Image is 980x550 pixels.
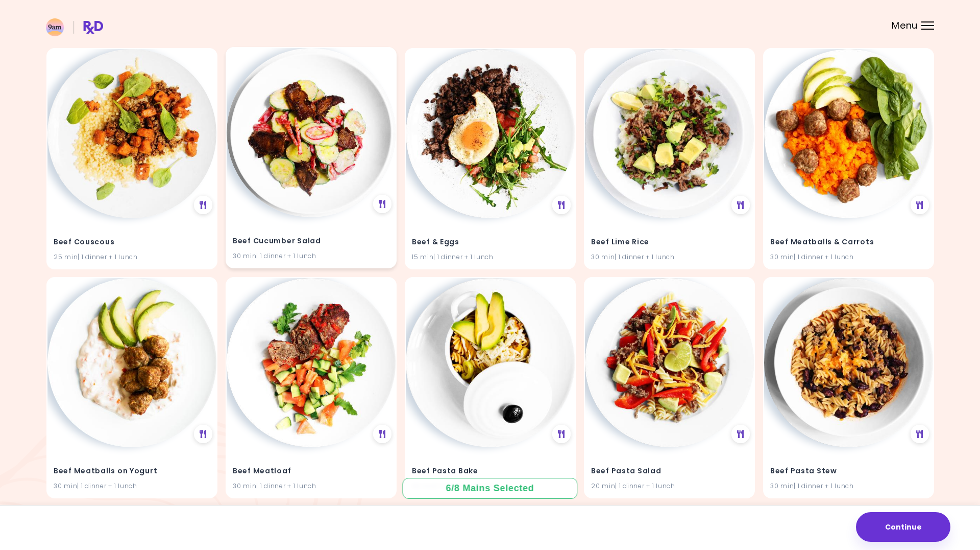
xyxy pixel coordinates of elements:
div: 30 min | 1 dinner + 1 lunch [233,251,389,261]
h4: Beef Couscous [54,234,210,250]
span: Menu [892,21,918,30]
div: See Meal Plan [731,425,750,443]
div: 30 min | 1 dinner + 1 lunch [54,482,210,491]
div: See Meal Plan [373,195,391,213]
button: Continue [856,512,950,542]
div: See Meal Plan [911,425,929,443]
h4: Beef Pasta Salad [591,463,748,479]
img: RxDiet [46,18,103,36]
div: 30 min | 1 dinner + 1 lunch [770,482,927,491]
h4: Beef Meatloaf [233,463,389,479]
div: See Meal Plan [911,196,929,214]
h4: Beef & Eggs [412,234,569,250]
div: 6 / 8 Mains Selected [438,482,542,495]
h4: Beef Pasta Bake [412,463,569,479]
h4: Beef Lime Rice [591,234,748,250]
div: 30 min | 1 dinner + 1 lunch [233,482,389,491]
h4: Beef Meatballs & Carrots [770,234,927,250]
div: See Meal Plan [194,425,212,443]
h4: Beef Meatballs on Yogurt [54,463,210,479]
h4: Beef Cucumber Salad [233,233,389,249]
div: 20 min | 1 dinner + 1 lunch [591,482,748,491]
div: See Meal Plan [194,196,212,214]
div: 15 min | 1 dinner + 1 lunch [412,252,569,262]
div: 30 min | 1 dinner + 1 lunch [591,252,748,262]
div: 30 min | 1 dinner + 1 lunch [770,252,927,262]
div: See Meal Plan [552,425,571,443]
div: See Meal Plan [373,425,391,443]
h4: Beef Pasta Stew [770,463,927,479]
div: See Meal Plan [552,196,571,214]
div: See Meal Plan [731,196,750,214]
div: 25 min | 1 dinner + 1 lunch [54,252,210,262]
